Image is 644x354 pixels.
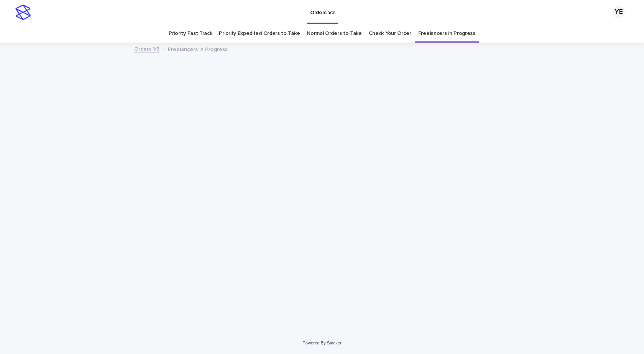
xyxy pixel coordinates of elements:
[369,25,411,43] a: Check Your Order
[134,44,159,53] a: Orders V3
[418,25,475,43] a: Freelancers in Progress
[613,6,625,18] div: YE
[302,341,341,345] a: Powered By Stacker
[219,25,300,43] a: Priority Expedited Orders to Take
[168,44,228,53] p: Freelancers in Progress
[307,25,362,43] a: Normal Orders to Take
[169,25,212,43] a: Priority Fast Track
[15,5,31,20] img: stacker-logo-s-only.png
